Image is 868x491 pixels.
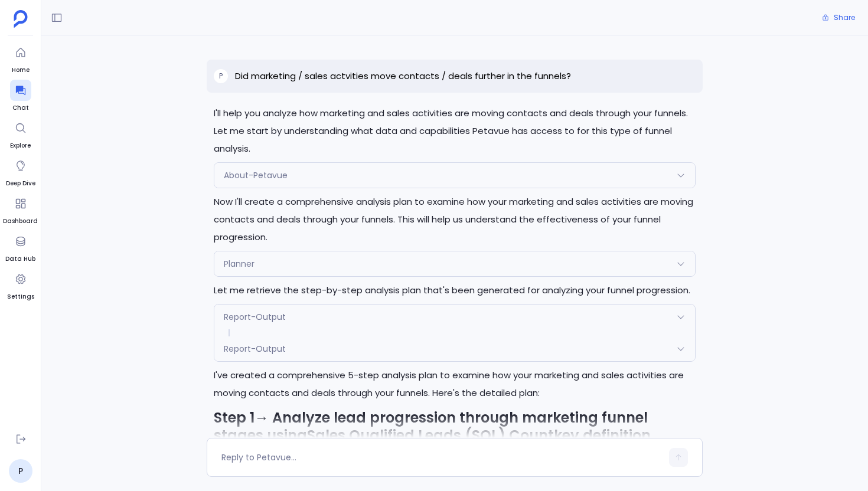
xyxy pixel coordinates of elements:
span: Report-Output [224,343,286,355]
strong: Step 1 [214,408,254,427]
a: P [9,459,32,483]
button: Share [815,9,862,26]
p: I'll help you analyze how marketing and sales activities are moving contacts and deals through yo... [214,104,696,158]
a: Home [10,42,31,75]
span: About-Petavue [224,169,288,181]
span: Share [834,13,855,22]
span: Chat [10,103,31,113]
span: Planner [224,258,254,270]
a: Deep Dive [6,155,35,188]
span: Explore [10,141,31,150]
p: Let me retrieve the step-by-step analysis plan that's been generated for analyzing your funnel pr... [214,281,696,299]
span: Report-Output [224,311,286,323]
span: Settings [7,292,34,302]
img: petavue logo [14,10,28,28]
a: Dashboard [3,193,38,226]
span: Data Hub [5,254,35,264]
p: Now I'll create a comprehensive analysis plan to examine how your marketing and sales activities ... [214,193,696,246]
span: Deep Dive [6,179,35,188]
span: P [219,71,223,81]
span: Dashboard [3,217,38,226]
a: Chat [10,80,31,113]
p: I've created a comprehensive 5-step analysis plan to examine how your marketing and sales activit... [214,366,696,402]
h2: → Analyze lead progression through marketing funnel stages using key definition [214,409,696,444]
a: Data Hub [5,231,35,264]
a: Explore [10,117,31,150]
span: Home [10,66,31,75]
p: Did marketing / sales actvities move contacts / deals further in the funnels? [235,69,571,83]
a: Settings [7,269,34,302]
